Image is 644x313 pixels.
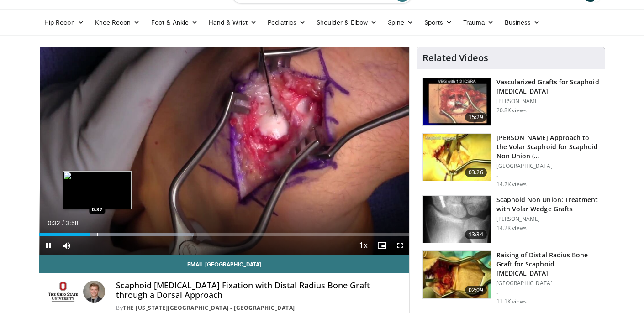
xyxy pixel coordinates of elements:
[39,47,409,255] video-js: Video Player
[83,281,105,303] img: Avatar
[39,236,58,255] button: Pause
[496,172,599,179] p: .
[496,162,599,170] p: [GEOGRAPHIC_DATA]
[58,236,76,255] button: Mute
[203,13,262,31] a: Hand & Wrist
[90,13,146,31] a: Knee Recon
[422,250,599,305] a: 02:09 Raising of Distal Radius Bone Graft for Scaphoid [MEDICAL_DATA] [GEOGRAPHIC_DATA] . 11.1K v...
[496,289,599,296] p: .
[423,78,491,125] img: daf05006-1c50-4058-8167-a0aeb0606d89.150x105_q85_crop-smart_upscale.jpg
[496,133,599,161] h3: [PERSON_NAME] Approach to the Volar Scaphoid for Scaphoid Non Union (…
[499,13,546,31] a: Business
[48,219,60,227] span: 0:32
[496,195,599,214] h3: Scaphoid Non Union: Treatment with Volar Wedge Grafts
[39,233,409,236] div: Progress Bar
[496,78,599,96] h3: Vascularized Grafts for Scaphoid [MEDICAL_DATA]
[419,13,458,31] a: Sports
[422,195,599,244] a: 13:34 Scaphoid Non Union: Treatment with Volar Wedge Grafts [PERSON_NAME] 14.2K views
[422,133,599,188] a: 03:26 [PERSON_NAME] Approach to the Volar Scaphoid for Scaphoid Non Union (… [GEOGRAPHIC_DATA] . ...
[146,13,204,31] a: Foot & Ankle
[465,230,487,239] span: 13:34
[373,236,391,255] button: Enable picture-in-picture mode
[382,13,418,31] a: Spine
[465,286,487,295] span: 02:09
[391,236,409,255] button: Fullscreen
[62,219,64,227] span: /
[47,281,79,303] img: The Ohio State University - Wexner Medical Center Orthopedics
[465,113,487,122] span: 15:29
[496,298,527,305] p: 11.1K views
[496,98,599,105] p: [PERSON_NAME]
[39,255,409,273] a: Email [GEOGRAPHIC_DATA]
[496,215,599,223] p: [PERSON_NAME]
[63,171,132,209] img: image.jpeg
[423,134,491,181] img: G-E_approach_100008114_3.jpg.150x105_q85_crop-smart_upscale.jpg
[116,281,401,300] h4: Scaphoid [MEDICAL_DATA] Fixation with Distal Radius Bone Graft through a Dorsal Approach
[66,219,78,227] span: 3:58
[496,224,527,232] p: 14.2K views
[465,168,487,177] span: 03:26
[354,236,373,255] button: Playback Rate
[458,13,499,31] a: Trauma
[423,251,491,298] img: Bone_Graft_Harvest_-_Radius_100010404_2.jpg.150x105_q85_crop-smart_upscale.jpg
[422,52,488,63] h4: Related Videos
[39,13,90,31] a: Hip Recon
[496,250,599,278] h3: Raising of Distal Radius Bone Graft for Scaphoid [MEDICAL_DATA]
[262,13,311,31] a: Pediatrics
[496,181,527,188] p: 14.2K views
[423,196,491,243] img: Screen_shot_2010-09-13_at_9.06.49_PM_2.png.150x105_q85_crop-smart_upscale.jpg
[311,13,382,31] a: Shoulder & Elbow
[496,280,599,287] p: [GEOGRAPHIC_DATA]
[422,78,599,126] a: 15:29 Vascularized Grafts for Scaphoid [MEDICAL_DATA] [PERSON_NAME] 20.8K views
[496,107,527,114] p: 20.8K views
